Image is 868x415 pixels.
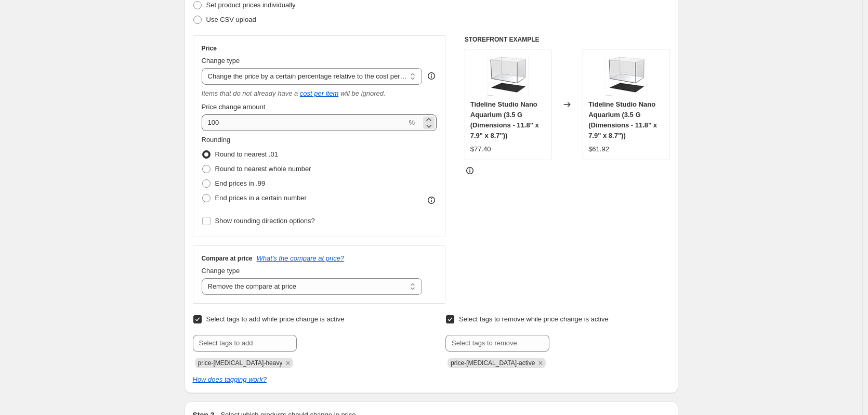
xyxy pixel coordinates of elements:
[465,35,670,44] h6: STOREFRONT EXAMPLE
[606,55,647,96] img: Tideline-Studio-Nano-Aquarium-Tideline-1_80x.jpg
[206,315,345,323] span: Select tags to add while price change is active
[487,55,529,96] img: Tideline-Studio-Nano-Aquarium-Tideline-1_80x.jpg
[536,358,545,368] button: Remove price-change-job-active
[202,57,240,64] span: Change type
[215,179,266,187] span: End prices in .99
[300,89,338,97] a: cost per item
[202,267,240,275] span: Change type
[409,119,415,126] span: %
[470,144,491,154] div: $77.40
[588,144,609,154] div: $61.92
[202,254,253,263] h3: Compare at price
[215,194,307,202] span: End prices in a certain number
[193,335,297,352] input: Select tags to add
[459,315,609,323] span: Select tags to remove while price change is active
[451,359,535,367] span: price-change-job-active
[202,44,217,53] h3: Price
[202,103,266,111] span: Price change amount
[202,136,231,144] span: Rounding
[202,114,407,131] input: 50
[215,165,311,173] span: Round to nearest whole number
[257,254,345,262] button: What's the compare at price?
[206,16,256,23] span: Use CSV upload
[193,375,267,383] a: How does tagging work?
[198,359,283,367] span: price-change-job-heavy
[215,150,278,158] span: Round to nearest .01
[588,100,657,139] span: Tideline Studio Nano Aquarium (3.5 G (Dimensions - 11.8" x 7.9" x 8.7"))
[206,1,296,9] span: Set product prices individually
[340,89,386,97] i: will be ignored.
[283,358,293,368] button: Remove price-change-job-heavy
[202,89,298,97] i: Items that do not already have a
[426,71,437,81] div: help
[215,217,315,225] span: Show rounding direction options?
[445,335,549,352] input: Select tags to remove
[470,100,539,139] span: Tideline Studio Nano Aquarium (3.5 G (Dimensions - 11.8" x 7.9" x 8.7"))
